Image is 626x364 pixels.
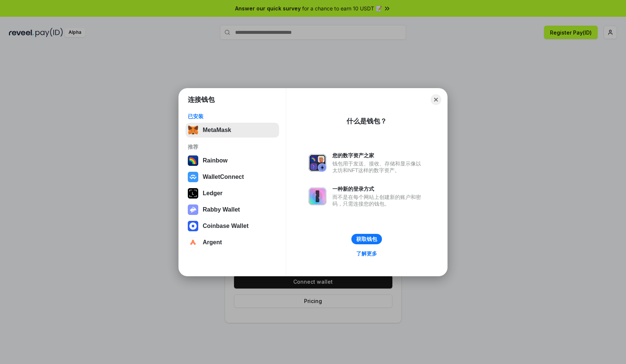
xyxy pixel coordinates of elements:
[188,113,277,120] div: 已安装
[347,117,387,126] div: 什么是钱包？
[188,221,198,231] img: svg+xml,%3Csvg%20width%3D%2228%22%20height%3D%2228%22%20viewBox%3D%220%200%2028%2028%22%20fill%3D...
[431,94,441,105] button: Close
[203,127,231,133] div: MetaMask
[203,157,228,164] div: Rainbow
[203,223,249,229] div: Coinbase Wallet
[332,160,425,174] div: 钱包用于发送、接收、存储和显示像以太坊和NFT这样的数字资产。
[188,155,198,166] img: svg+xml,%3Csvg%20width%3D%22120%22%20height%3D%22120%22%20viewBox%3D%220%200%20120%20120%22%20fil...
[309,154,326,172] img: svg+xml,%3Csvg%20xmlns%3D%22http%3A%2F%2Fwww.w3.org%2F2000%2Fsvg%22%20fill%3D%22none%22%20viewBox...
[203,239,222,246] div: Argent
[332,186,425,192] div: 一种新的登录方式
[188,172,198,182] img: svg+xml,%3Csvg%20width%3D%2228%22%20height%3D%2228%22%20viewBox%3D%220%200%2028%2028%22%20fill%3D...
[352,249,382,258] a: 了解更多
[188,144,277,150] div: 推荐
[332,194,425,207] div: 而不是在每个网站上创建新的账户和密码，只需连接您的钱包。
[351,234,382,244] button: 获取钱包
[186,123,279,138] button: MetaMask
[188,237,198,248] img: svg+xml,%3Csvg%20width%3D%2228%22%20height%3D%2228%22%20viewBox%3D%220%200%2028%2028%22%20fill%3D...
[186,235,279,250] button: Argent
[356,250,377,257] div: 了解更多
[186,153,279,168] button: Rainbow
[188,188,198,199] img: svg+xml,%3Csvg%20xmlns%3D%22http%3A%2F%2Fwww.w3.org%2F2000%2Fsvg%22%20width%3D%2228%22%20height%3...
[186,202,279,217] button: Rabby Wallet
[309,187,326,205] img: svg+xml,%3Csvg%20xmlns%3D%22http%3A%2F%2Fwww.w3.org%2F2000%2Fsvg%22%20fill%3D%22none%22%20viewBox...
[203,174,244,180] div: WalletConnect
[186,186,279,201] button: Ledger
[203,190,222,197] div: Ledger
[186,219,279,233] button: Coinbase Wallet
[356,236,377,242] div: 获取钱包
[188,204,198,215] img: svg+xml,%3Csvg%20xmlns%3D%22http%3A%2F%2Fwww.w3.org%2F2000%2Fsvg%22%20fill%3D%22none%22%20viewBox...
[188,95,215,104] h1: 连接钱包
[186,170,279,184] button: WalletConnect
[203,206,240,213] div: Rabby Wallet
[188,125,198,135] img: svg+xml,%3Csvg%20fill%3D%22none%22%20height%3D%2233%22%20viewBox%3D%220%200%2035%2033%22%20width%...
[332,152,425,159] div: 您的数字资产之家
